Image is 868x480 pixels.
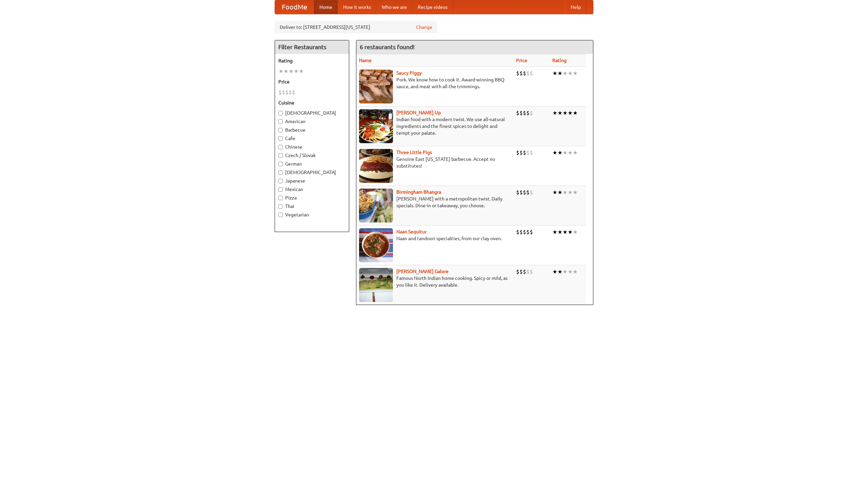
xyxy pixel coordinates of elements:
[557,70,563,77] li: ★
[530,70,533,77] li: $
[278,204,283,209] input: Thai
[278,57,346,64] h5: Rating
[530,109,533,117] li: $
[552,189,557,196] li: ★
[278,153,283,158] input: Czech / Slovak
[519,228,523,236] li: $
[523,268,526,275] li: $
[519,70,523,77] li: $
[396,229,427,234] a: Naan Sequitur
[396,70,422,76] a: Saucy Piggy
[359,189,393,223] img: bhangra.jpg
[523,189,526,196] li: $
[573,149,578,156] li: ★
[565,0,586,14] a: Help
[412,0,453,14] a: Recipe videos
[359,275,511,288] p: Famous North Indian home cooking. Spicy or mild, as you like it. Delivery available.
[526,228,530,236] li: $
[516,70,519,77] li: $
[573,109,578,117] li: ★
[278,170,283,175] input: [DEMOGRAPHIC_DATA]
[563,189,568,196] li: ★
[278,160,346,167] label: German
[283,68,289,75] li: ★
[278,152,346,159] label: Czech / Slovak
[278,119,283,124] input: American
[285,89,289,96] li: $
[526,70,530,77] li: $
[568,70,573,77] li: ★
[359,58,372,63] a: Name
[359,235,511,242] p: Naan and tandoori specialties, from our clay oven.
[563,228,568,236] li: ★
[278,186,346,193] label: Mexican
[278,211,346,218] label: Vegetarian
[530,268,533,275] li: $
[359,149,393,183] img: littlepigs.jpg
[568,268,573,275] li: ★
[275,0,314,14] a: FoodMe
[278,89,282,96] li: $
[299,68,304,75] li: ★
[278,99,346,106] h5: Cuisine
[526,109,530,117] li: $
[314,0,338,14] a: Home
[557,149,563,156] li: ★
[516,109,519,117] li: $
[573,228,578,236] li: ★
[359,109,393,143] img: curryup.jpg
[359,195,511,209] p: [PERSON_NAME] with a metropolitan twist. Daily specials. Dine-in or takeaway, you choose.
[278,169,346,176] label: [DEMOGRAPHIC_DATA]
[557,189,563,196] li: ★
[396,269,449,274] a: [PERSON_NAME] Galore
[359,228,393,262] img: naansequitur.jpg
[396,110,441,115] b: [PERSON_NAME] Up
[557,109,563,117] li: ★
[278,187,283,192] input: Mexican
[278,78,346,85] h5: Price
[278,118,346,125] label: American
[396,150,432,155] a: Three Little Pigs
[278,177,346,184] label: Japanese
[552,228,557,236] li: ★
[278,111,283,115] input: [DEMOGRAPHIC_DATA]
[516,228,519,236] li: $
[516,149,519,156] li: $
[278,162,283,166] input: German
[516,58,527,63] a: Price
[552,109,557,117] li: ★
[278,110,346,116] label: [DEMOGRAPHIC_DATA]
[416,24,432,31] a: Change
[526,268,530,275] li: $
[376,0,412,14] a: Who we are
[526,149,530,156] li: $
[278,194,346,201] label: Pizza
[530,149,533,156] li: $
[519,189,523,196] li: $
[568,109,573,117] li: ★
[278,128,283,132] input: Barbecue
[278,136,283,141] input: Cafe
[359,116,511,136] p: Indian food with a modern twist. We use all-natural ingredients and the finest spices to delight ...
[530,228,533,236] li: $
[278,213,283,217] input: Vegetarian
[294,68,299,75] li: ★
[552,70,557,77] li: ★
[289,89,292,96] li: $
[516,268,519,275] li: $
[568,189,573,196] li: ★
[519,149,523,156] li: $
[573,189,578,196] li: ★
[360,44,415,50] ng-pluralize: 6 restaurants found!
[523,109,526,117] li: $
[396,189,441,195] a: Birmingham Bhangra
[563,109,568,117] li: ★
[278,196,283,200] input: Pizza
[526,189,530,196] li: $
[338,0,376,14] a: How it works
[557,268,563,275] li: ★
